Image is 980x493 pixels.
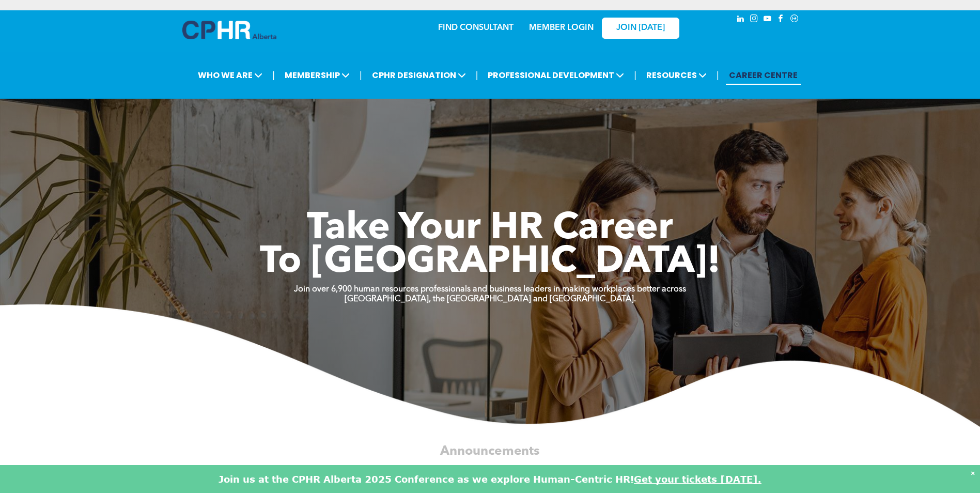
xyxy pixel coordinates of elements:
[438,24,514,32] a: FIND CONSULTANT
[971,468,975,478] div: Dismiss notification
[616,23,665,33] span: JOIN [DATE]
[260,244,721,281] span: To [GEOGRAPHIC_DATA]!
[717,65,719,86] li: |
[529,24,594,32] a: MEMBER LOGIN
[369,66,469,85] span: CPHR DESIGNATION
[272,65,275,86] li: |
[762,13,773,27] a: youtube
[307,210,673,248] span: Take Your HR Career
[602,18,679,39] a: JOIN [DATE]
[775,13,787,27] a: facebook
[476,65,478,86] li: |
[789,13,800,27] a: Social network
[735,13,746,27] a: linkedin
[360,65,362,86] li: |
[634,65,636,86] li: |
[634,473,761,485] a: Get your tickets [DATE].
[485,66,627,85] span: PROFESSIONAL DEVELOPMENT
[195,66,266,85] span: WHO WE ARE
[440,445,539,458] span: Announcements
[219,473,634,485] font: Join us at the CPHR Alberta 2025 Conference as we explore Human-Centric HR!
[643,66,710,85] span: RESOURCES
[749,13,760,27] a: instagram
[282,66,353,85] span: MEMBERSHIP
[345,295,636,303] strong: [GEOGRAPHIC_DATA], the [GEOGRAPHIC_DATA] and [GEOGRAPHIC_DATA].
[726,66,801,85] a: CAREER CENTRE
[182,21,276,39] img: A blue and white logo for cp alberta
[294,285,686,294] strong: Join over 6,900 human resources professionals and business leaders in making workplaces better ac...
